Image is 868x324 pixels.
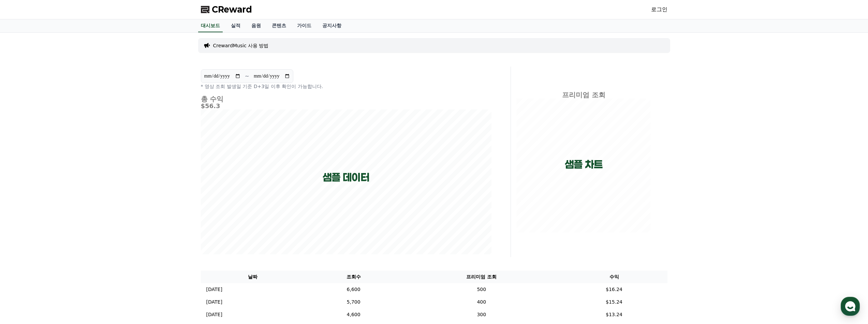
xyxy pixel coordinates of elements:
span: 홈 [21,226,26,231]
a: 실적 [225,19,246,32]
h4: 프리미엄 조회 [516,91,651,99]
th: 조회수 [305,271,402,283]
td: 300 [402,308,561,321]
th: 날짜 [201,271,305,283]
td: 400 [402,296,561,308]
th: 프리미엄 조회 [402,271,561,283]
td: $15.24 [561,296,667,308]
a: CrewardMusic 사용 방법 [213,42,269,49]
a: 대시보드 [198,19,223,32]
a: 콘텐츠 [266,19,292,32]
p: [DATE] [206,299,222,306]
p: 샘플 차트 [565,158,603,171]
td: 500 [402,283,561,296]
p: [DATE] [206,286,222,293]
a: CReward [201,4,252,15]
p: ~ [245,72,249,80]
td: 5,700 [305,296,402,308]
td: 6,600 [305,283,402,296]
span: 설정 [105,226,114,231]
a: 홈 [2,216,45,233]
span: CReward [212,4,252,15]
a: 가이드 [292,19,317,32]
td: $16.24 [561,283,667,296]
td: $13.24 [561,308,667,321]
td: 4,600 [305,308,402,321]
th: 수익 [561,271,667,283]
a: 음원 [246,19,266,32]
a: 로그인 [651,5,667,14]
h4: 총 수익 [201,95,491,103]
span: 대화 [62,226,71,232]
p: * 영상 조회 발생일 기준 D+3일 이후 확인이 가능합니다. [201,83,491,90]
p: 샘플 데이터 [323,171,369,184]
a: 공지사항 [317,19,347,32]
h5: $56.3 [201,103,491,109]
a: 대화 [45,216,88,233]
p: [DATE] [206,311,222,318]
a: 설정 [88,216,131,233]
